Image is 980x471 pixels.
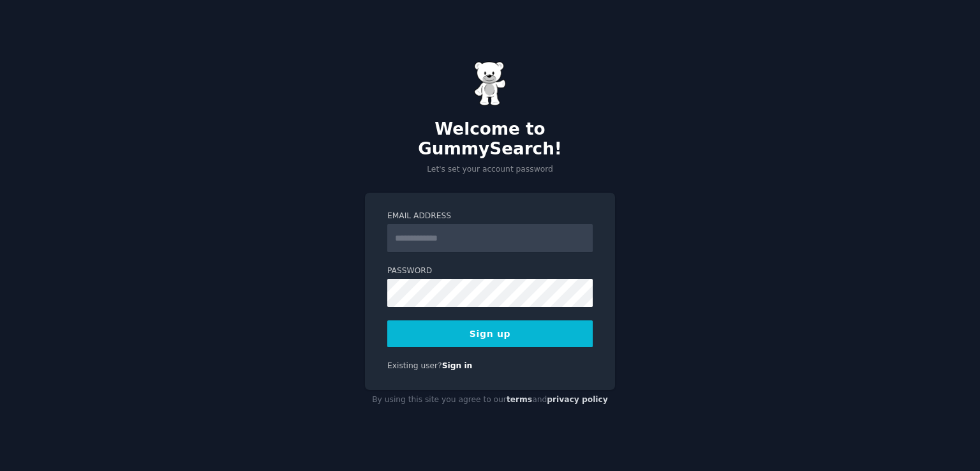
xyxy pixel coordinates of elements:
a: Sign in [442,361,473,370]
h2: Welcome to GummySearch! [365,119,615,160]
img: Gummy Bear [474,61,506,106]
a: privacy policy [547,395,608,404]
label: Email Address [387,211,593,222]
p: Let's set your account password [365,164,615,176]
a: terms [507,395,532,404]
span: Existing user? [387,361,442,370]
button: Sign up [387,320,593,347]
div: By using this site you agree to our and [365,390,615,410]
label: Password [387,265,593,277]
